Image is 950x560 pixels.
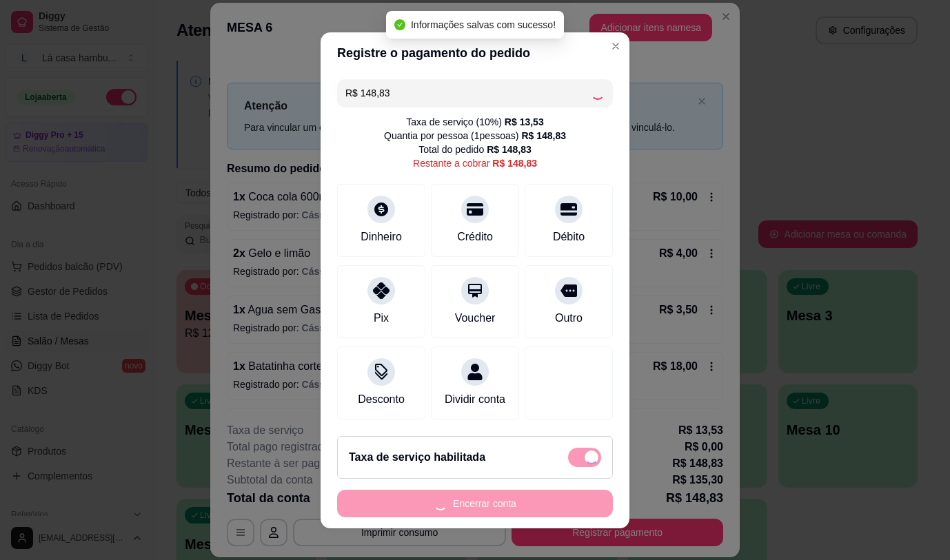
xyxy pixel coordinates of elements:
div: R$ 148,83 [521,129,566,143]
span: Informações salvas com sucesso! [411,19,556,30]
div: Crédito [457,229,493,245]
div: Dinheiro [361,229,402,245]
header: Registre o pagamento do pedido [321,32,629,74]
div: Quantia por pessoa ( 1 pessoas) [384,129,566,143]
div: Restante a cobrar [413,156,537,170]
div: Voucher [455,310,496,326]
button: Close [605,35,627,57]
span: check-circle [394,19,405,30]
input: Ex.: hambúrguer de cordeiro [345,79,591,107]
div: R$ 148,83 [487,143,532,156]
div: Dividir conta [445,391,505,408]
div: Débito [553,229,585,245]
div: Pix [374,310,389,326]
div: Total do pedido [418,143,532,156]
div: Desconto [358,391,405,408]
div: R$ 13,53 [505,115,544,129]
div: R$ 148,83 [492,156,537,170]
div: Outro [555,310,583,326]
h2: Taxa de serviço habilitada [349,449,485,466]
div: Loading [591,86,605,100]
div: Taxa de serviço ( 10 %) [406,115,543,129]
